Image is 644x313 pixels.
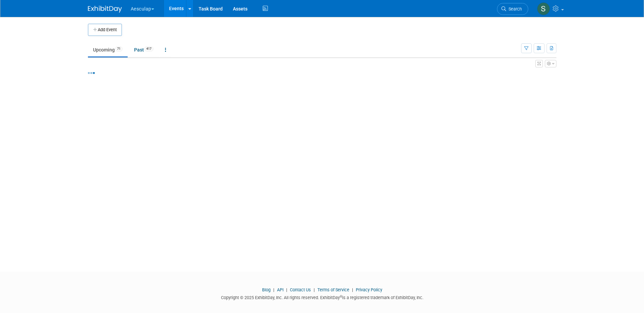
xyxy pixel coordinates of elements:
[350,287,355,292] span: |
[88,43,128,56] a: Upcoming71
[317,287,349,292] a: Terms of Service
[506,6,522,12] span: Search
[340,295,342,298] sup: ®
[272,287,276,292] span: |
[497,3,528,15] a: Search
[88,72,95,74] img: loading...
[290,287,311,292] a: Contact Us
[88,6,122,13] img: ExhibitDay
[284,287,289,292] span: |
[312,287,316,292] span: |
[356,287,382,292] a: Privacy Policy
[88,24,122,36] button: Add Event
[537,2,550,15] img: Sara Hurson
[115,46,123,51] span: 71
[144,46,153,51] span: 417
[262,287,271,292] a: Blog
[129,43,159,56] a: Past417
[277,287,283,292] a: API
